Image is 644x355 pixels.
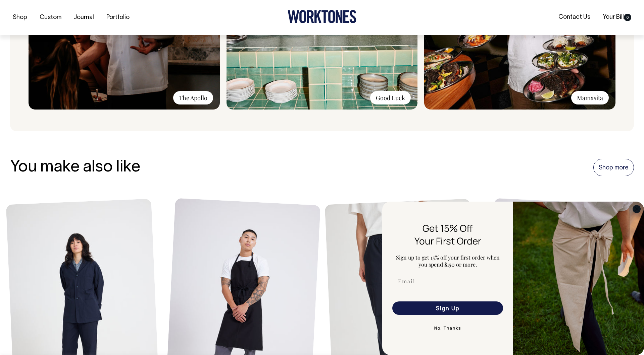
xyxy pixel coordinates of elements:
[104,12,132,23] a: Portfolio
[600,12,634,23] a: Your Bill0
[392,301,503,315] button: Sign Up
[370,91,411,104] div: Good Luck
[414,234,481,247] span: Your First Order
[173,91,213,104] div: The Apollo
[571,91,609,104] div: Mamasita
[396,254,500,268] span: Sign up to get 15% off your first order when you spend $150 or more.
[37,12,64,23] a: Custom
[392,275,503,288] input: Email
[593,159,634,176] a: Shop more
[633,205,641,213] button: Close dialog
[391,322,504,335] button: No, Thanks
[556,12,593,23] a: Contact Us
[10,159,140,176] h3: You make also like
[423,222,473,234] span: Get 15% Off
[10,12,30,23] a: Shop
[624,14,631,21] span: 0
[513,202,644,355] img: 5e34ad8f-4f05-4173-92a8-ea475ee49ac9.jpeg
[71,12,97,23] a: Journal
[382,202,644,355] div: FLYOUT Form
